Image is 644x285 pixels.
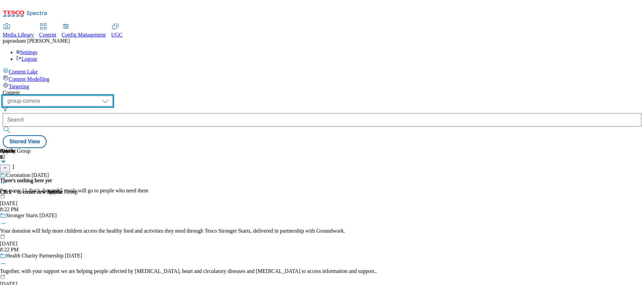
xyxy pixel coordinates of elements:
[3,75,641,82] a: Content Modelling
[39,24,56,38] a: Content
[111,24,123,38] a: UGC
[6,253,82,259] div: Health Charity Partnership [DATE]
[3,113,641,127] input: Search
[111,32,123,38] span: UGC
[3,24,34,38] a: Media Library
[3,67,641,75] a: Content Lake
[3,106,8,112] svg: Search Filters
[16,56,37,62] a: Logout
[3,135,47,148] button: Stored View
[3,82,641,90] a: Targeting
[3,90,641,96] div: Content
[62,32,106,38] span: Config Management
[62,24,106,38] a: Config Management
[3,32,34,38] span: Media Library
[16,49,38,55] a: Settings
[39,32,56,38] span: Content
[6,212,57,219] div: Stronger Starts [DATE]
[9,84,29,89] span: Targeting
[8,38,70,44] span: prashant [PERSON_NAME]
[9,76,49,82] span: Content Modelling
[9,69,38,75] span: Content Lake
[3,38,8,44] span: pa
